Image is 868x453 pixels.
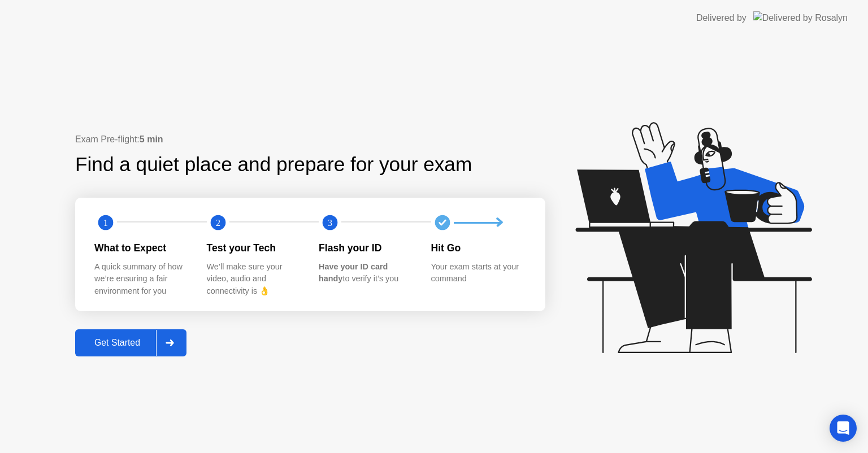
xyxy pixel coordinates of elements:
text: 2 [215,217,220,228]
div: Your exam starts at your command [431,261,526,285]
div: Flash your ID [319,241,413,255]
div: Test your Tech [207,241,301,255]
div: Exam Pre-flight: [75,133,545,146]
b: 5 min [140,134,163,144]
div: We’ll make sure your video, audio and connectivity is 👌 [207,261,301,298]
b: Have your ID card handy [319,262,388,284]
text: 1 [103,217,108,228]
text: 3 [328,217,332,228]
div: Delivered by [696,11,747,25]
div: Open Intercom Messenger [830,415,857,442]
img: Delivered by Rosalyn [753,11,848,24]
div: What to Expect [94,241,189,255]
button: Get Started [75,329,186,356]
div: Get Started [79,338,156,348]
div: Find a quiet place and prepare for your exam [75,150,474,180]
div: A quick summary of how we’re ensuring a fair environment for you [94,261,189,298]
div: Hit Go [431,241,526,255]
div: to verify it’s you [319,261,413,285]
